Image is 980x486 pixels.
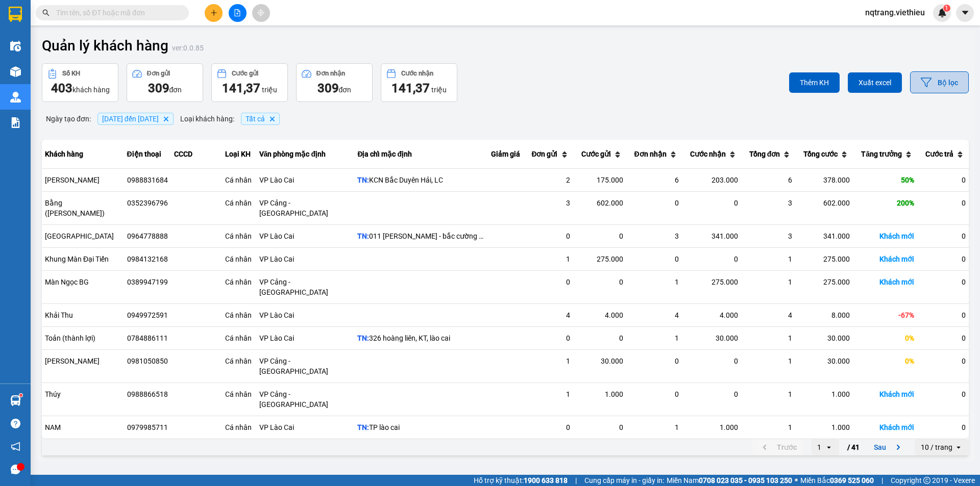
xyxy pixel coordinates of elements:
[241,113,280,125] span: Tất cả, close by backspace
[667,475,792,486] span: Miền Nam
[56,7,177,18] input: Tìm tên, số ĐT hoặc mã đơn
[148,81,169,95] span: 309
[354,140,488,169] th: Địa chỉ mặc định
[4,31,43,70] img: logo
[800,475,874,486] span: Miền Bắc
[45,175,121,185] div: [PERSON_NAME]
[830,476,874,484] strong: 0369 525 060
[629,333,679,343] div: 1
[795,140,853,169] th: Tổng cước, not sorted
[526,231,570,241] div: 0
[798,254,850,264] div: 275.000
[210,9,217,16] span: plus
[920,310,966,320] div: 0
[97,113,174,125] span: 08/08/2025 đến 15/08/2025, close by backspace
[956,4,974,22] button: caret-down
[685,310,738,320] div: 4.000
[225,231,253,241] div: Cá nhân
[938,8,947,17] img: icon-new-feature
[744,254,793,264] div: 1
[302,80,367,96] div: đơn
[10,66,21,77] img: warehouse-icon
[920,198,966,208] div: 0
[576,389,623,399] div: 1.000
[296,63,373,102] button: Đơn nhận309đơn
[685,333,738,343] div: 30.000
[923,477,930,484] span: copyright
[576,277,623,287] div: 0
[744,389,793,399] div: 1
[798,198,850,208] div: 602.000
[629,254,679,264] div: 0
[856,277,914,287] div: Khách mới
[921,442,952,452] div: 10 / trang
[127,63,203,102] button: Đơn gửi309đơn
[127,254,168,264] div: 0984132168
[45,422,121,432] div: NAM
[225,198,253,208] div: Cá nhân
[357,333,485,343] div: 326 hoàng liên, KT, lào cai
[11,419,20,428] span: question-circle
[163,116,169,122] svg: Delete
[629,231,679,241] div: 3
[825,443,833,451] svg: open
[848,72,902,93] button: Xuất excel
[626,140,682,169] th: Đơn nhận, not sorted
[526,198,570,208] div: 3
[699,476,792,484] strong: 0708 023 035 - 0935 103 250
[100,59,160,70] span: LC1408250212
[744,175,793,185] div: 6
[47,80,113,96] div: khách hàng
[920,231,966,241] div: 0
[269,116,275,122] svg: Delete
[357,422,485,432] div: TP lào cai
[629,277,679,287] div: 1
[526,356,570,366] div: 1
[10,92,21,103] img: warehouse-icon
[920,254,966,264] div: 0
[246,115,265,123] span: Tất cả
[127,231,168,241] div: 0964778888
[259,356,352,376] div: VP Cảng - [GEOGRAPHIC_DATA]
[954,443,963,451] svg: open
[234,9,241,16] span: file-add
[46,113,91,124] span: Ngày tạo đơn :
[798,231,850,241] div: 341.000
[205,4,223,22] button: plus
[744,310,793,320] div: 4
[856,310,914,320] div: -67%
[232,70,258,77] div: Cước gửi
[259,389,352,410] div: VP Cảng - [GEOGRAPHIC_DATA]
[45,254,121,264] div: Khung Màn Đại Tiến
[259,254,352,264] div: VP Lào Cai
[576,175,623,185] div: 175.000
[316,70,345,77] div: Đơn nhận
[259,231,352,241] div: VP Lào Cai
[526,310,570,320] div: 4
[225,310,253,320] div: Cá nhân
[881,475,883,486] span: |
[10,395,21,406] img: warehouse-icon
[685,254,738,264] div: 0
[856,175,914,185] div: 50%
[229,4,247,22] button: file-add
[9,7,22,22] img: logo-vxr
[317,81,339,95] span: 309
[798,333,850,343] div: 30.000
[127,198,168,208] div: 0352396796
[180,113,234,124] span: Loại khách hàng :
[259,422,352,432] div: VP Lào Cai
[10,117,21,128] img: solution-icon
[127,310,168,320] div: 0949972591
[961,8,970,17] span: caret-down
[42,9,50,16] span: search
[357,176,369,184] span: TN:
[45,277,121,287] div: Màn Ngọc BG
[798,356,850,366] div: 30.000
[744,356,793,366] div: 1
[526,254,570,264] div: 1
[252,4,270,22] button: aim
[42,63,118,102] button: Số KH403khách hàng
[357,423,369,431] span: TN:
[357,175,485,185] div: KCN Bắc Duyên Hải, LC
